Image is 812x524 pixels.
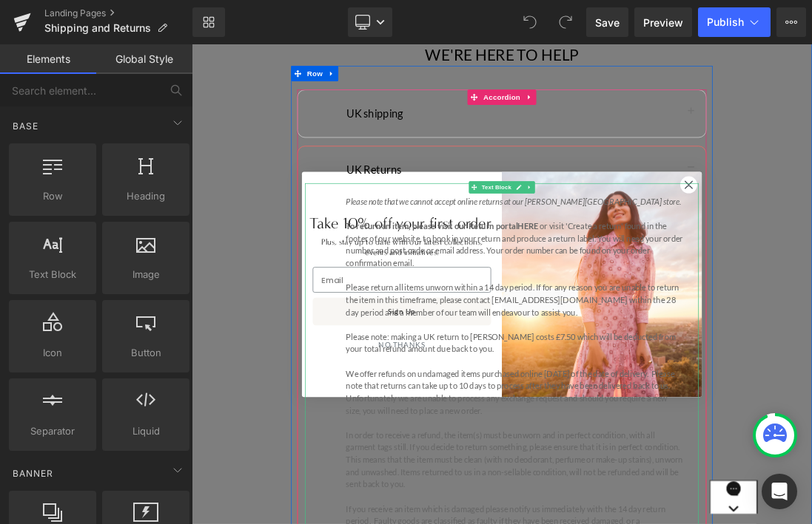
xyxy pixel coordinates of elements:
button: Redo [551,7,580,37]
p: or visit 'Create a return' found in the footer of our website, to book in your return and produce... [223,254,710,324]
span: Heading [107,188,185,204]
strong: To return an item, please visit our Return portal [223,255,503,269]
button: Publish [698,7,771,37]
span: Text Block [415,197,464,215]
a: Expand / Collapse [478,65,497,87]
a: HERE [471,255,500,269]
strong: UK Returns [224,171,303,190]
a: Global Style [96,44,192,74]
a: New Library [192,7,225,37]
div: Open Intercom Messenger [762,474,797,509]
span: Separator [13,423,92,439]
span: Save [595,15,620,30]
span: Icon [13,345,92,361]
span: Row [163,31,192,53]
span: Row [13,188,92,204]
button: More [776,7,806,37]
span: Preview [643,15,683,30]
p: Please return all items unworn within a 14 day period. If for any reason you are unable to return... [223,342,710,395]
i: Please note that we cannot accept online returns at our [PERSON_NAME][GEOGRAPHIC_DATA] store. [223,220,707,234]
span: Banner [11,466,55,480]
p: Please note: making a UK return to [PERSON_NAME] costs £7.50 which will be deducted from your tot... [223,413,710,449]
span: Base [11,119,40,133]
strong: UK shipping [224,90,306,109]
span: Publish [707,16,744,28]
span: Image [107,267,185,282]
span: Button [107,345,185,361]
span: Text Block [13,267,92,282]
a: Expand / Collapse [192,31,212,53]
a: Expand / Collapse [480,197,496,215]
span: We're Here To Help [338,1,559,28]
span: Liquid [107,423,185,439]
button: Undo [515,7,545,37]
a: Landing Pages [44,7,192,19]
span: Accordion [417,65,478,87]
a: Preview [634,7,692,37]
span: Shipping and Returns [44,22,151,34]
